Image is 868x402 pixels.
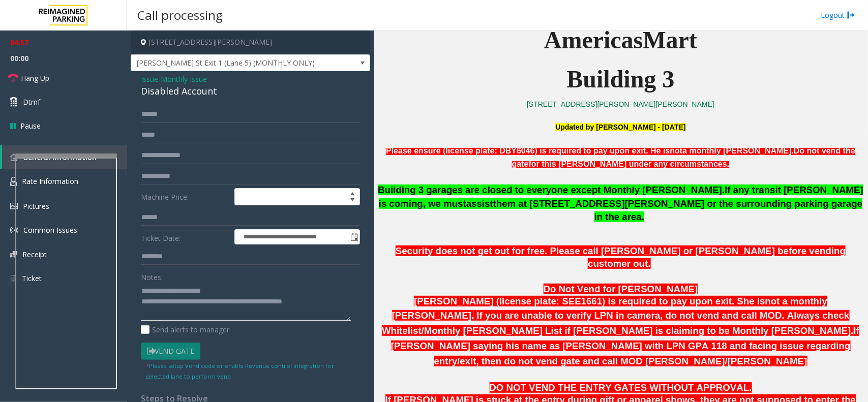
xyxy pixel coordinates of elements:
[386,146,670,155] span: Please ensure (license plate: DBY6046) is required to pay upon exit. He is
[544,26,697,53] span: AmericasMart
[847,10,855,20] img: logout
[391,325,860,366] span: If [PERSON_NAME] saying his name as [PERSON_NAME] with LPN GPA 118 and facing issue regarding ent...
[466,198,493,209] span: assist
[345,197,360,205] span: Decrease value
[345,189,360,197] span: Increase value
[158,74,207,84] span: -
[567,66,675,92] span: Building 3
[10,177,17,186] img: 'icon'
[161,74,207,84] span: Monthly Issue
[527,100,714,108] a: [STREET_ADDRESS][PERSON_NAME][PERSON_NAME]
[10,251,17,258] img: 'icon'
[23,152,97,162] span: General Information
[138,229,232,244] label: Ticket Date:
[20,120,41,131] span: Pause
[141,343,200,360] button: Vend Gate
[131,55,322,71] span: [PERSON_NAME] St Exit 1 (Lane 5) (MONTHLY ONLY)
[378,184,725,195] span: Building 3 garages are closed to everyone except Monthly [PERSON_NAME].
[414,296,765,306] span: [PERSON_NAME] (license plate: SEE1661) is required to pay upon exit. She is
[21,73,49,83] span: Hang Up
[348,230,360,244] span: Toggle popup
[141,84,360,98] div: Disabled Account
[138,188,232,205] label: Machine Price:
[2,145,127,169] a: General Information
[490,382,752,393] span: DO NOT VEND THE ENTRY GATES WITHOUT APPROVAL.
[131,30,370,54] h4: [STREET_ADDRESS][PERSON_NAME]
[670,146,683,155] span: not
[10,226,18,234] img: 'icon'
[141,324,229,335] label: Send alerts to manager
[132,3,228,27] h3: Call processing
[10,153,18,161] img: 'icon'
[141,268,163,283] label: Notes:
[10,274,17,283] img: 'icon'
[392,296,827,321] b: not a monthly [PERSON_NAME].
[512,146,855,168] span: Do not vend the gate
[141,74,158,84] span: Issue
[555,123,685,131] font: Updated by [PERSON_NAME] - [DATE]
[544,284,698,294] b: Do Not Vend for [PERSON_NAME]
[493,198,863,223] span: them at [STREET_ADDRESS][PERSON_NAME] or the surrounding parking garage in the area.
[146,362,334,380] small: Please setup Vend code or enable Revenue control integration for selected lane to perform vend
[382,310,854,336] span: If you are unable to verify LPN in camera, do not vend and call MOD. Always check Whitelist/Month...
[10,203,18,209] img: 'icon'
[683,146,794,155] span: a monthly [PERSON_NAME].
[23,97,40,107] span: Dtmf
[396,245,846,269] span: Security does not get out for free. Please call [PERSON_NAME] or [PERSON_NAME] before vending cus...
[529,160,730,168] span: for this [PERSON_NAME] under any circumstances.
[379,184,863,209] span: If any transit [PERSON_NAME] is coming, we must
[821,10,855,20] a: Logout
